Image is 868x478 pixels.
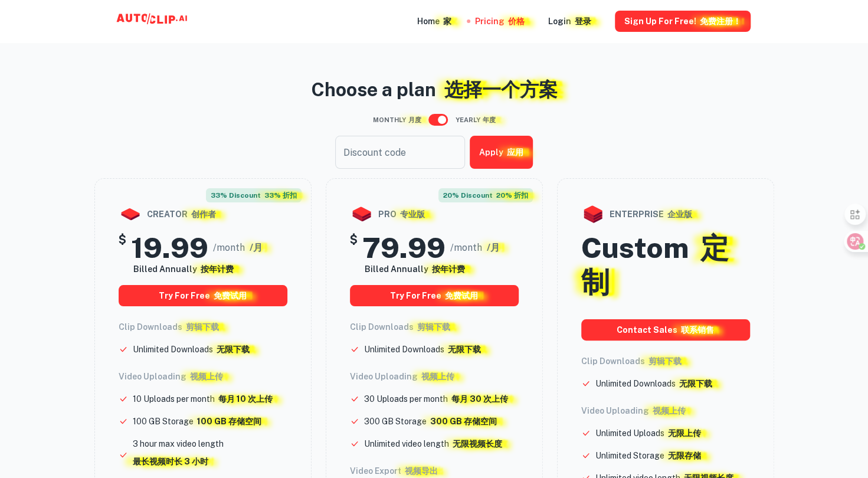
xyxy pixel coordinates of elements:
font: 300 GB 存储空间 [430,417,497,426]
font: 100 GB 存储空间 [197,417,261,426]
h6: Video Uploading [581,404,750,417]
input: Discount code [335,136,465,169]
font: 视频上传 [653,406,686,415]
font: 选择一个方案 [444,78,558,100]
font: 每月 10 次上传 [218,394,273,404]
font: 视频导出 [405,466,438,476]
font: 年度 [483,116,496,123]
p: 300 GB Storage [364,415,497,428]
font: 月度 [408,116,421,123]
font: 剪辑下载 [186,322,219,332]
font: 剪辑下载 [648,356,682,366]
button: Sign Up for free! 免费注册！ [615,11,751,32]
font: 登录 [575,17,591,26]
div: creator [119,202,287,226]
font: 视频上传 [190,372,223,381]
h6: Video Uploading [119,370,287,383]
h5: $ [119,231,126,265]
p: 3 hour max video length [133,437,224,473]
font: 企业版 [667,209,692,219]
font: 每月 30 次上传 [451,394,508,404]
font: 按年计费 [201,264,234,274]
font: 最长视频时长 3 小时 [133,457,208,466]
h6: Clip Downloads [581,355,750,368]
p: Unlimited Downloads [364,343,481,356]
h2: 19.99 [131,231,208,265]
font: 价格 [508,17,525,26]
h6: Apply [479,146,523,159]
p: 10 Uploads per month [133,392,273,405]
font: 无限上传 [668,428,701,438]
font: 免费试用 [214,291,247,300]
h6: Video Export [350,464,519,477]
font: 免费试用 [445,291,478,300]
font: 无限下载 [217,345,250,354]
span: 33% discount [206,188,302,202]
font: 20% 折扣 [496,191,528,199]
p: Unlimited Storage [595,449,701,462]
p: 100 GB Storage [133,415,261,428]
font: 家 [443,17,451,26]
font: /月 [250,242,263,253]
font: 定制 [581,231,729,299]
font: 按年计费 [432,264,465,274]
font: 创作者 [191,209,216,219]
h6: Clip Downloads [119,320,287,333]
font: 视频上传 [421,372,454,381]
font: 无限视频长度 [453,439,502,448]
font: 联系销售 [681,325,714,335]
h2: Custom [581,231,750,299]
div: enterprise [581,202,750,226]
p: Unlimited video length [364,437,502,450]
font: 剪辑下载 [417,322,450,332]
font: /月 [487,242,500,253]
span: Monthly [373,115,421,125]
h2: 79.99 [362,231,446,265]
p: Choose a plan [94,76,774,104]
span: Yearly [456,115,496,125]
button: Contact Sales 联系销售 [581,319,750,341]
h6: Clip Downloads [350,320,519,333]
div: pro [350,202,519,226]
font: 无限下载 [448,345,481,354]
font: 应用 [507,148,523,157]
font: 无限存储 [668,451,701,460]
span: 20% discount [438,188,533,202]
span: /month [213,241,263,255]
p: Unlimited Downloads [133,343,250,356]
p: Unlimited Uploads [595,427,701,440]
p: 30 Uploads per month [364,392,508,405]
font: 专业版 [400,209,425,219]
p: Unlimited Downloads [595,377,712,390]
h6: Billed Annually [133,263,287,276]
h6: Billed Annually [365,263,518,276]
h5: $ [350,231,358,265]
button: Try for free 免费试用 [350,285,519,306]
font: 免费注册！ [700,17,741,26]
span: /month [450,241,500,255]
font: 33% 折扣 [264,191,297,199]
button: Apply 应用 [470,136,533,169]
button: Try for free 免费试用 [119,285,287,306]
h6: Video Uploading [350,370,519,383]
font: 无限下载 [679,379,712,388]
